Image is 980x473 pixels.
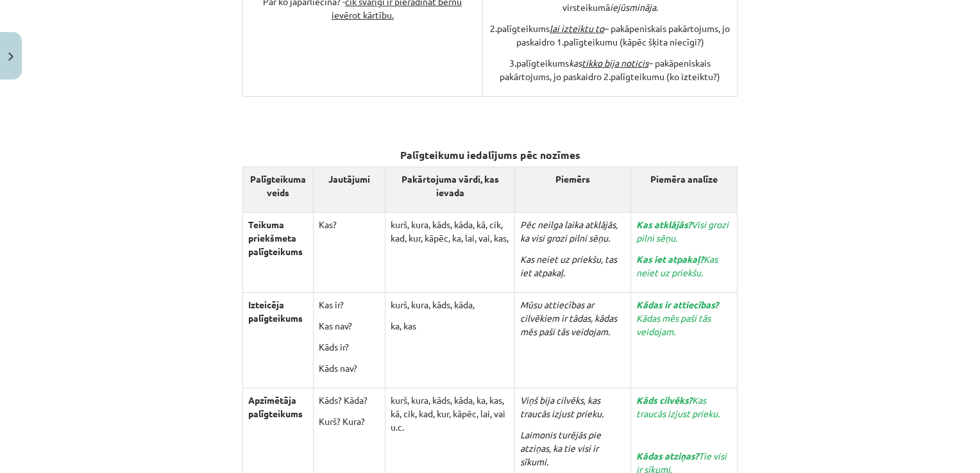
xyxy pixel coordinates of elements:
b: Palīgteikumu iedalījums pēc nozīmes [400,148,580,162]
i: lai izteiktu to [550,22,604,34]
i: Laimonis turējās pie atziņas, ka tie visi ir sīkumi. [520,429,601,467]
i: kas [569,57,648,69]
p: Kāds nav? [319,361,380,375]
p: kurš, kura, kāds, kāda, ka, kas, kā, cik, kad, kur, kāpēc, lai, vai u.c. [391,394,509,434]
i: Kas iet atpakaļ? [636,253,704,265]
p: Teikuma priekšmeta palīgteikums [248,218,308,258]
p: ka, kas [391,319,509,333]
p: Kas nav? [319,319,380,333]
i: Kas neiet uz priekšu, tas iet atpakaļ. [520,253,617,278]
b: Piemērs [555,173,590,185]
i: Kas atklājās? [636,219,691,230]
b: Palīgteikuma veids [250,173,306,198]
i: Kādas ir attiecības? [636,299,718,310]
p: Kāds? Kāda? [319,394,380,407]
i: Visi grozi pilni sēņu. [636,219,729,244]
p: Kāds ir? [319,340,380,354]
p: Kas? [319,218,380,231]
p: Kas ir? [319,298,380,311]
p: Kurš? Kura? [319,415,380,428]
i: Mūsu attiecības ar cilvēkiem ir tādas, kādas mēs paši tās veidojam. [520,299,617,337]
p: kurš, kura, kāds, kāda, [391,298,509,311]
i: Kāds cilvēks? [636,394,692,406]
p: 3.palīgteikums – pakāpeniskais pakārtojums, jo paskaidro 2.palīgteikumu (ko izteiktu?) [488,56,732,83]
b: Jautājumi [328,173,370,185]
b: Pakārtojuma vārdi, kas ievada [401,173,499,198]
b: Piemēra analīze [650,173,718,185]
i: Kādas mēs paši tās veidojam. [636,312,711,337]
p: 2.palīgteikums – pakāpeniskais pakārtojums, jo paskaidro 1.palīgteikumu (kāpēc šķita niecīgi?) [488,22,732,49]
u: tikko bija noticis [582,57,648,69]
i: Kas traucās izjust prieku. [636,394,720,419]
p: Izteicēja palīgteikums [248,298,308,325]
i: Pēc neilga laika atklājās, ka visi grozi pilni sēņu. [520,219,618,244]
p: Apzīmētāja palīgteikums [248,394,308,420]
i: Kādas atziņas? [636,450,698,461]
i: Kas neiet uz priekšu. [636,253,718,278]
i: iejūsmināja [610,1,656,13]
i: Viņš bija cilvēks, kas traucās izjust prieku. [520,394,604,419]
p: kurš, kura, kāds, kāda, kā, cik, kad, kur, kāpēc, ka, lai, vai, kas, [391,218,509,245]
img: icon-close-lesson-0947bae3869378f0d4975bcd49f059093ad1ed9edebbc8119c70593378902aed.svg [8,53,13,61]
